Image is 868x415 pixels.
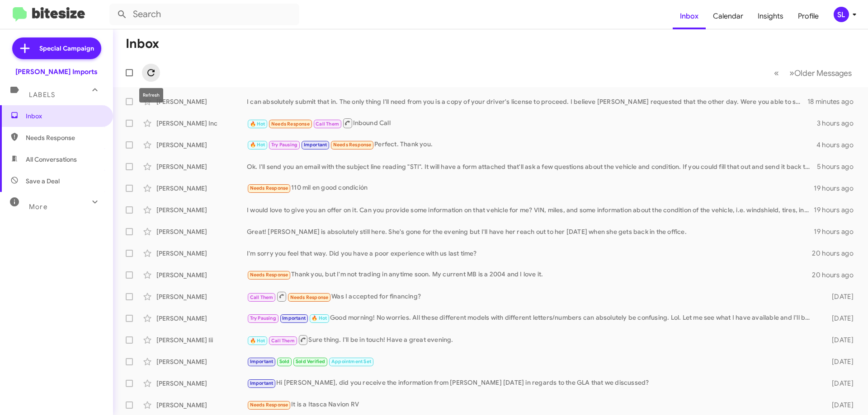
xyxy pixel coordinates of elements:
[247,183,814,193] div: 110 mil en good condición
[817,119,861,128] div: 3 hours ago
[247,313,817,323] div: Good morning! No worries. All these different models with different letters/numbers can absolutel...
[250,121,265,127] span: 🔥 Hot
[250,294,274,300] span: Call Them
[250,185,288,191] span: Needs Response
[26,112,103,121] span: Inbox
[817,292,861,301] div: [DATE]
[247,270,812,280] div: Thank you, but I'm not trading in anytime soon. My current MB is a 2004 and I love it.
[247,249,812,258] div: I'm sorry you feel that way. Did you have a poor experience with us last time?
[812,270,861,280] div: 20 hours ago
[247,334,817,345] div: Sure thing. I'll be in touch! Have a great evening.
[817,162,861,171] div: 5 hours ago
[769,64,857,82] nav: Page navigation example
[247,117,817,129] div: Inbound Call
[26,177,60,186] span: Save a Deal
[834,7,849,22] div: SL
[271,338,295,344] span: Call Them
[39,44,94,53] span: Special Campaign
[331,359,371,364] span: Appointment Set
[247,227,814,236] div: Great! [PERSON_NAME] is absolutely still here. She's gone for the evening but I'll have her reach...
[814,227,861,236] div: 19 hours ago
[817,336,861,345] div: [DATE]
[156,357,247,366] div: [PERSON_NAME]
[817,379,861,388] div: [DATE]
[791,3,826,29] a: Profile
[304,142,327,148] span: Important
[279,359,290,364] span: Sold
[750,3,791,29] a: Insights
[139,88,163,103] div: Refresh
[769,64,784,82] button: Previous
[156,140,247,149] div: [PERSON_NAME]
[156,205,247,214] div: [PERSON_NAME]
[247,400,817,410] div: It is a Itasca Navion RV
[807,97,861,106] div: 18 minutes ago
[15,67,98,76] div: [PERSON_NAME] Imports
[817,401,861,410] div: [DATE]
[29,203,47,211] span: More
[247,205,814,214] div: I would love to give you an offer on it. Can you provide some information on that vehicle for me?...
[250,402,288,408] span: Needs Response
[814,205,861,214] div: 19 hours ago
[247,378,817,388] div: Hi [PERSON_NAME], did you receive the information from [PERSON_NAME] [DATE] in regards to the GLA...
[311,315,327,321] span: 🔥 Hot
[156,227,247,236] div: [PERSON_NAME]
[247,291,817,302] div: Was I accepted for financing?
[271,121,310,127] span: Needs Response
[126,37,159,51] h1: Inbox
[271,142,297,148] span: Try Pausing
[250,380,274,386] span: Important
[156,336,247,345] div: [PERSON_NAME] Iii
[784,64,857,82] button: Next
[156,184,247,193] div: [PERSON_NAME]
[156,162,247,171] div: [PERSON_NAME]
[156,270,247,280] div: [PERSON_NAME]
[316,121,339,127] span: Call Them
[706,3,750,29] a: Calendar
[247,97,807,106] div: I can absolutely submit that in. The only thing I'll need from you is a copy of your driver's lic...
[250,142,265,148] span: 🔥 Hot
[794,68,852,78] span: Older Messages
[250,315,276,321] span: Try Pausing
[156,314,247,323] div: [PERSON_NAME]
[250,359,274,364] span: Important
[26,155,77,164] span: All Conversations
[774,67,779,79] span: «
[26,133,103,142] span: Needs Response
[29,91,55,99] span: Labels
[282,315,306,321] span: Important
[826,7,858,22] button: SL
[290,294,329,300] span: Needs Response
[814,184,861,193] div: 19 hours ago
[816,140,861,149] div: 4 hours ago
[296,359,325,364] span: Sold Verified
[12,37,101,59] a: Special Campaign
[247,162,817,171] div: Ok. I'll send you an email with the subject line reading "STI". It will have a form attached that...
[817,314,861,323] div: [DATE]
[333,142,372,148] span: Needs Response
[156,119,247,128] div: [PERSON_NAME] Inc
[250,272,288,278] span: Needs Response
[156,249,247,258] div: [PERSON_NAME]
[812,249,861,258] div: 20 hours ago
[156,379,247,388] div: [PERSON_NAME]
[789,67,794,79] span: »
[673,3,706,29] a: Inbox
[250,338,265,344] span: 🔥 Hot
[156,292,247,301] div: [PERSON_NAME]
[817,357,861,366] div: [DATE]
[156,97,247,106] div: [PERSON_NAME]
[109,4,299,25] input: Search
[156,401,247,410] div: [PERSON_NAME]
[247,140,816,150] div: Perfect. Thank you.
